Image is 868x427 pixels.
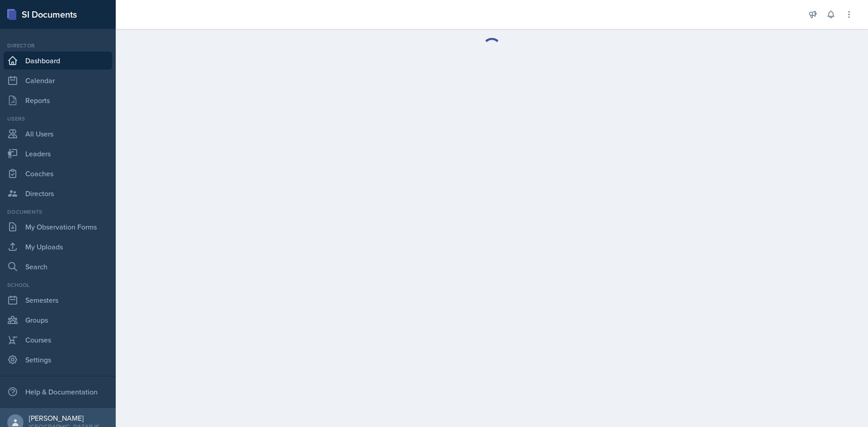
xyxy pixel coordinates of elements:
[4,351,112,369] a: Settings
[4,258,112,276] a: Search
[4,164,112,183] a: Coaches
[4,291,112,309] a: Semesters
[4,331,112,349] a: Courses
[4,71,112,89] a: Calendar
[4,42,112,50] div: Director
[29,413,108,422] div: [PERSON_NAME]
[4,91,112,109] a: Reports
[4,52,112,70] a: Dashboard
[4,125,112,143] a: All Users
[4,281,112,289] div: School
[4,218,112,236] a: My Observation Forms
[4,115,112,123] div: Users
[4,383,112,401] div: Help & Documentation
[4,311,112,329] a: Groups
[4,208,112,216] div: Documents
[4,145,112,163] a: Leaders
[4,184,112,202] a: Directors
[4,238,112,256] a: My Uploads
